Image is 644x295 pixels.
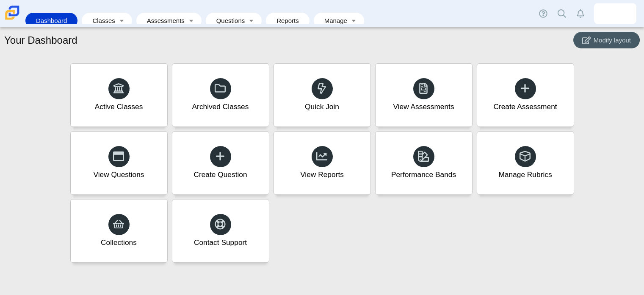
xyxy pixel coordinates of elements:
a: Quick Join [274,63,371,127]
a: Manage Rubrics [477,131,574,195]
div: Manage Rubrics [498,169,552,180]
a: Active Classes [70,63,168,127]
a: martha.addo-preko.yyKIqf [594,3,636,24]
div: Collections [101,237,137,248]
div: Archived Classes [192,101,249,112]
span: Modify layout [594,37,631,44]
a: Create Assessment [477,63,574,127]
a: Carmen School of Science & Technology [3,16,21,23]
a: Alerts [571,4,590,23]
div: View Assessments [393,101,454,112]
div: Performance Bands [391,169,456,180]
img: Carmen School of Science & Technology [3,4,21,22]
a: Toggle expanded [185,13,197,28]
a: View Reports [274,131,371,195]
a: Create Question [172,131,269,195]
div: Create Assessment [493,101,557,112]
a: Toggle expanded [348,13,360,28]
div: View Reports [300,169,344,180]
a: View Assessments [375,63,473,127]
div: Quick Join [305,101,339,112]
div: Active Classes [95,101,143,112]
a: Classes [86,13,116,28]
a: Archived Classes [172,63,269,127]
div: Contact Support [194,237,247,248]
a: Assessments [141,13,185,28]
a: Collections [70,199,168,263]
button: Modify layout [573,32,640,48]
a: Dashboard [30,13,73,28]
a: Manage [318,13,348,28]
h1: Your Dashboard [4,33,77,48]
div: View Questions [93,169,144,180]
a: Toggle expanded [116,13,128,28]
a: Performance Bands [375,131,473,195]
a: Questions [210,13,246,28]
a: View Questions [70,131,168,195]
img: martha.addo-preko.yyKIqf [608,7,622,20]
div: Create Question [193,169,247,180]
a: Contact Support [172,199,269,263]
a: Toggle expanded [246,13,257,28]
a: Reports [270,13,305,28]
